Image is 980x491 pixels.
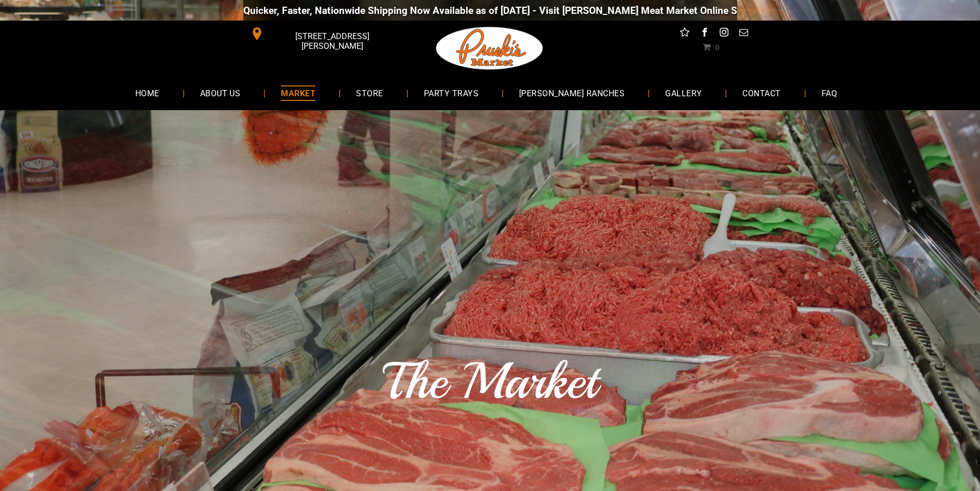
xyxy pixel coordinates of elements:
a: instagram [717,26,730,42]
span: [STREET_ADDRESS][PERSON_NAME] [265,26,398,56]
img: Pruski-s+Market+HQ+Logo2-1920w.png [434,21,545,76]
a: FAQ [806,79,852,107]
a: HOME [120,79,175,107]
a: [PERSON_NAME] RANCHES [504,79,640,107]
a: MARKET [265,79,331,107]
a: CONTACT [727,79,796,107]
span: The Market [383,349,597,413]
a: GALLERY [650,79,717,107]
a: Social network [678,26,691,42]
a: email [737,26,750,42]
a: ABOUT US [185,79,256,107]
a: facebook [698,26,711,42]
span: 0 [715,43,719,51]
a: [STREET_ADDRESS][PERSON_NAME] [243,26,401,42]
a: PARTY TRAYS [408,79,494,107]
a: STORE [341,79,398,107]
